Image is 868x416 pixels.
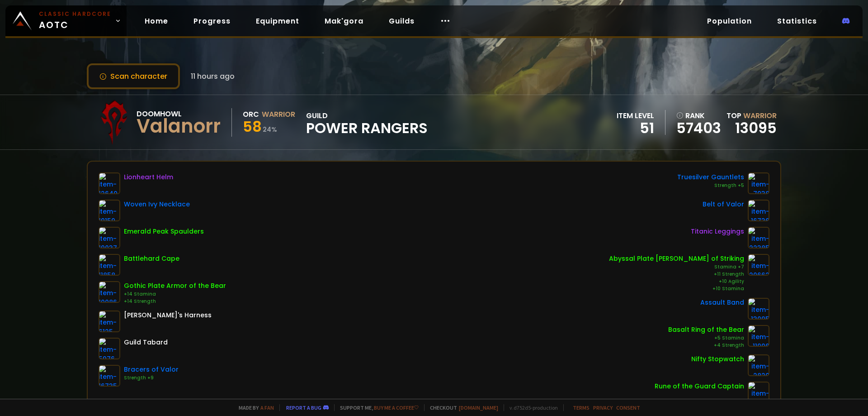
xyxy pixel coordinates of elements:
[617,121,654,135] div: 51
[306,110,428,135] div: guild
[334,404,419,411] span: Support me,
[87,63,180,89] button: Scan character
[459,404,498,411] a: [DOMAIN_NAME]
[703,200,744,209] div: Belt of Valor
[306,121,428,135] span: Power Rangers
[676,110,721,121] div: rank
[260,404,274,411] a: a fan
[691,227,744,236] div: Titanic Leggings
[616,404,640,411] a: Consent
[39,10,111,32] span: AOTC
[617,110,654,121] div: item level
[99,311,120,332] img: item-6125
[609,271,744,278] div: +11 Strength
[124,281,226,291] div: Gothic Plate Armor of the Bear
[504,404,558,411] span: v. d752d5 - production
[317,12,371,30] a: Mak'gora
[5,5,127,36] a: Classic HardcoreAOTC
[748,354,769,376] img: item-2820
[99,338,120,359] img: item-5976
[743,110,777,121] span: Warrior
[249,12,307,30] a: Equipment
[99,254,120,276] img: item-11858
[700,298,744,307] div: Assault Band
[99,281,120,303] img: item-10086
[748,298,769,320] img: item-13095
[609,285,744,292] div: +10 Stamina
[39,10,111,18] small: Classic Hardcore
[668,342,744,349] div: +4 Strength
[424,404,498,411] span: Checkout
[99,365,120,387] img: item-16735
[124,291,226,298] div: +14 Stamina
[668,335,744,342] div: +5 Stamina
[748,227,769,249] img: item-22385
[609,278,744,285] div: +10 Agility
[124,200,190,209] div: Woven Ivy Necklace
[99,200,120,221] img: item-19159
[726,110,777,121] div: Top
[374,404,419,411] a: Buy me a coffee
[286,404,321,411] a: Report a bug
[186,12,238,30] a: Progress
[124,172,173,182] div: Lionheart Helm
[191,71,235,82] span: 11 hours ago
[243,109,259,120] div: Orc
[137,120,221,133] div: Valanorr
[609,263,744,271] div: Stamina +7
[748,325,769,347] img: item-11996
[676,121,721,135] a: 57403
[124,365,179,374] div: Bracers of Valor
[263,125,277,134] small: 24 %
[677,172,744,182] div: Truesilver Gauntlets
[735,118,777,138] a: 13095
[124,227,204,236] div: Emerald Peak Spaulders
[124,254,179,263] div: Battlehard Cape
[243,116,262,137] span: 58
[668,325,744,335] div: Basalt Ring of the Bear
[233,404,274,411] span: Made by
[124,338,168,347] div: Guild Tabard
[700,12,759,30] a: Population
[748,382,769,403] img: item-19120
[262,109,295,120] div: Warrior
[573,404,590,411] a: Terms
[124,311,212,320] div: [PERSON_NAME]'s Harness
[748,254,769,276] img: item-20662
[770,12,824,30] a: Statistics
[382,12,422,30] a: Guilds
[609,254,744,263] div: Abyssal Plate [PERSON_NAME] of Striking
[655,382,744,391] div: Rune of the Guard Captain
[677,182,744,189] div: Strength +5
[137,108,221,120] div: Doomhowl
[99,227,120,249] img: item-19037
[748,200,769,221] img: item-16736
[99,172,120,194] img: item-12640
[593,404,613,411] a: Privacy
[137,12,175,30] a: Home
[124,374,179,382] div: Strength +9
[748,172,769,194] img: item-7938
[124,298,226,305] div: +14 Strength
[691,354,744,364] div: Nifty Stopwatch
